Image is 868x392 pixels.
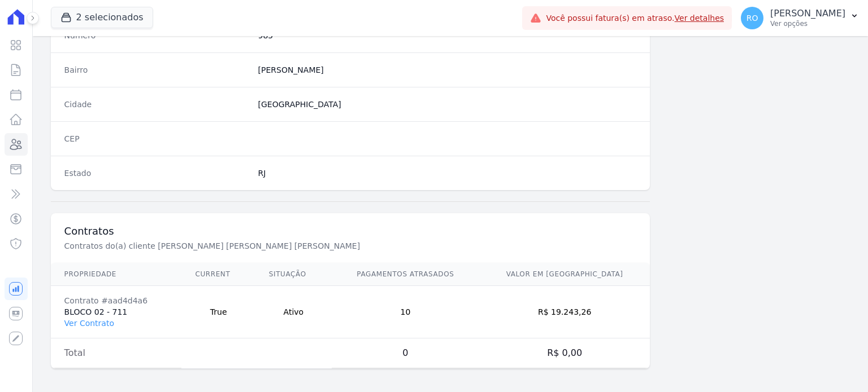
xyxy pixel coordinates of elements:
td: 10 [332,286,479,338]
dd: [PERSON_NAME] [258,64,637,76]
th: Situação [255,263,332,286]
td: R$ 19.243,26 [479,286,650,338]
td: Total [51,338,182,368]
td: True [181,286,255,338]
p: [PERSON_NAME] [770,8,845,19]
a: Ver Contrato [64,319,114,328]
p: Ver opções [770,19,845,28]
button: 2 selecionados [51,7,153,28]
button: RO [PERSON_NAME] Ver opções [732,2,868,34]
td: 0 [332,338,479,368]
dt: Bairro [64,64,249,76]
td: Ativo [255,286,332,338]
td: BLOCO 02 - 711 [51,286,182,338]
td: R$ 0,00 [479,338,650,368]
dd: [GEOGRAPHIC_DATA] [258,99,637,110]
div: Contrato #aad4d4a6 [64,295,168,306]
dt: Estado [64,168,249,179]
th: Current [181,263,255,286]
h3: Contratos [64,224,637,238]
dd: RJ [258,168,637,179]
p: Contratos do(a) cliente [PERSON_NAME] [PERSON_NAME] [PERSON_NAME] [64,240,444,252]
th: Propriedade [51,263,182,286]
dt: Cidade [64,99,249,110]
span: RO [747,14,758,22]
th: Pagamentos Atrasados [332,263,479,286]
span: Você possui fatura(s) em atraso. [546,12,724,24]
a: Ver detalhes [675,14,724,23]
dt: CEP [64,133,249,144]
th: Valor em [GEOGRAPHIC_DATA] [479,263,650,286]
